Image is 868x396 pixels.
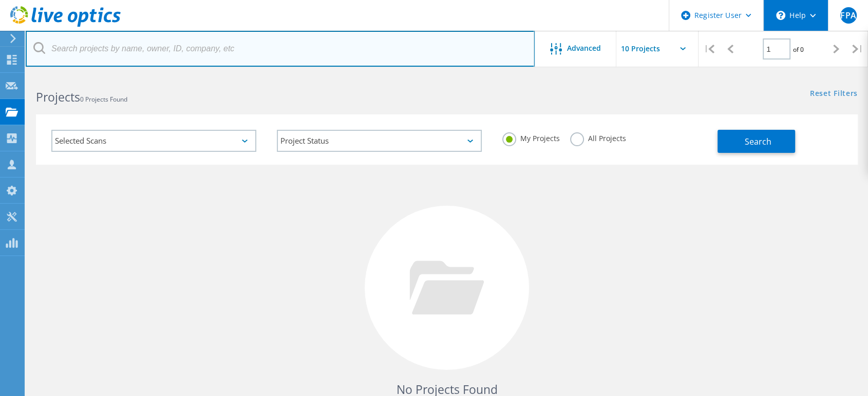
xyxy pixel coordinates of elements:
[793,45,804,54] span: of 0
[847,31,868,67] div: |
[570,132,626,142] label: All Projects
[699,31,720,67] div: |
[277,130,482,152] div: Project Status
[810,90,858,98] a: Reset Filters
[502,132,560,142] label: My Projects
[718,130,795,153] button: Search
[776,11,785,20] svg: \n
[26,31,535,67] input: Search projects by name, owner, ID, company, etc
[10,22,121,29] a: Live Optics Dashboard
[51,130,256,152] div: Selected Scans
[36,89,80,105] b: Projects
[567,45,601,52] span: Advanced
[745,136,771,147] span: Search
[840,11,856,19] span: FPA
[80,95,127,104] span: 0 Projects Found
